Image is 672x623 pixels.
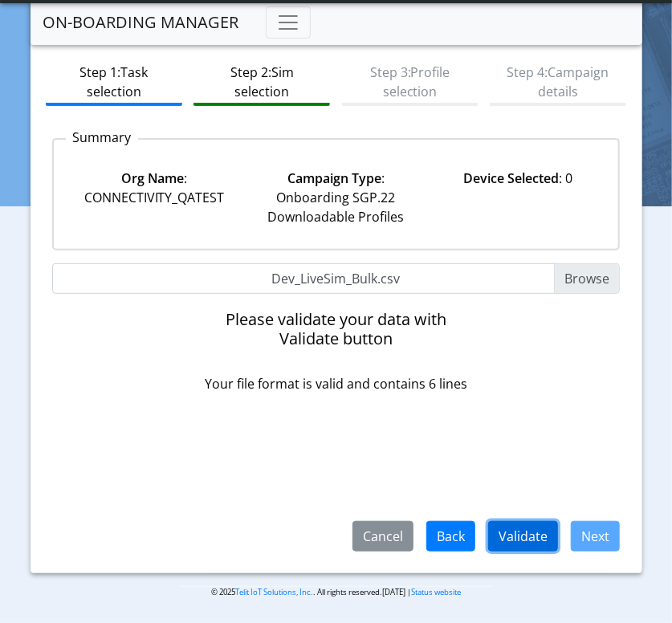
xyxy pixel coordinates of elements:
[66,128,138,147] p: Summary
[194,310,479,348] h5: Please validate your data with Validate button
[43,6,239,39] a: On-Boarding Manager
[490,56,626,106] btn: Step 4: Campaign details
[287,169,381,187] strong: Campaign Type
[245,169,426,226] div: : Onboarding SGP.22 Downloadable Profiles
[571,521,620,552] button: Next
[121,169,185,187] strong: Org Name
[235,587,313,597] a: Telit IoT Solutions, Inc.
[411,587,461,597] a: Status website
[194,374,479,393] p: Your file format is valid and contains 6 lines
[193,56,330,106] btn: Step 2: Sim selection
[180,586,492,598] p: © 2025 . All rights reserved.[DATE] |
[352,521,413,552] button: Cancel
[63,169,245,226] div: : CONNECTIVITY_QATEST
[427,169,609,226] div: : 0
[342,56,479,106] btn: Step 3: Profile selection
[488,521,558,552] button: Validate
[463,169,559,187] strong: Device Selected
[46,56,182,106] btn: Step 1: Task selection
[426,521,475,552] button: Back
[266,6,311,39] button: Toggle navigation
